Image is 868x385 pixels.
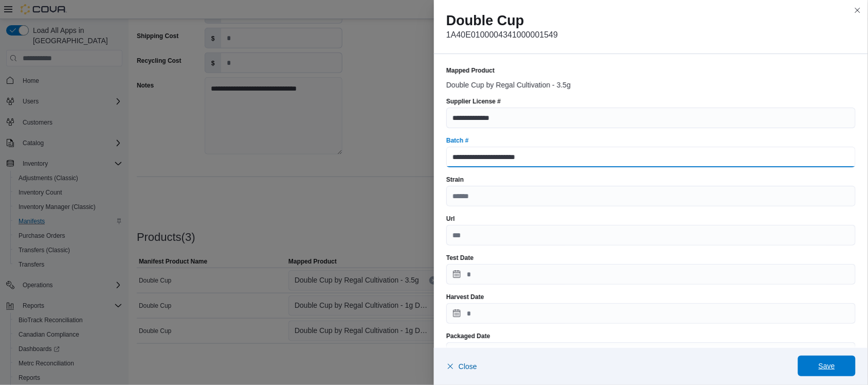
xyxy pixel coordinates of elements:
label: Batch # [446,136,468,145]
button: Save [798,356,856,376]
div: Double Cup by Regal Cultivation - 3.5g [446,77,856,89]
label: Test Date [446,254,474,262]
input: Press the down key to open a popover containing a calendar. [446,342,856,363]
button: Close this dialog [852,4,864,16]
label: Harvest Date [446,293,484,301]
label: Supplier License # [446,97,501,106]
p: 1A40E0100004341000001549 [446,29,856,41]
input: Press the down key to open a popover containing a calendar. [446,264,856,285]
span: Close [459,361,477,372]
label: Mapped Product [446,66,495,75]
button: Close [446,356,477,377]
label: Packaged Date [446,332,490,340]
span: Save [819,361,835,371]
label: Strain [446,176,464,184]
input: Press the down key to open a popover containing a calendar. [446,303,856,324]
label: Url [446,215,455,223]
h2: Double Cup [446,12,856,29]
